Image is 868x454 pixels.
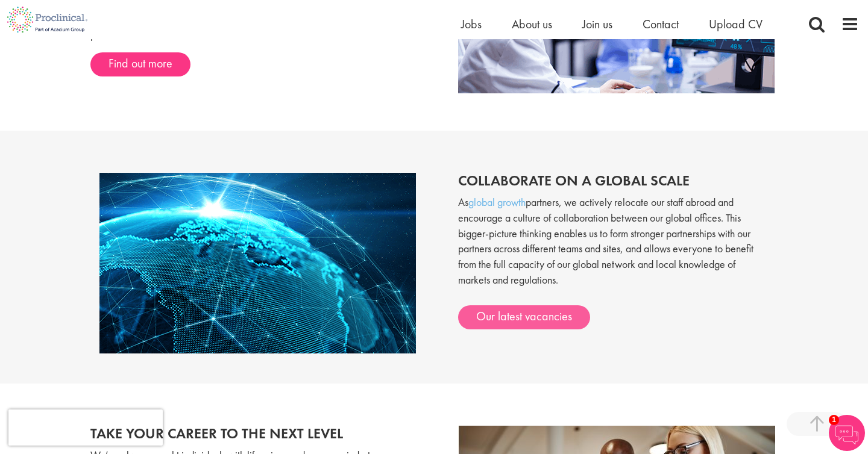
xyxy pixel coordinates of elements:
[468,195,526,209] a: global growth
[458,173,769,188] h2: Collaborate on a global scale
[90,52,190,76] a: Find out more
[512,16,552,32] a: About us
[709,16,763,32] a: Upload CV
[458,194,769,299] p: As partners, we actively relocate our staff abroad and encourage a culture of collaboration betwe...
[829,415,839,425] span: 1
[829,415,865,451] img: Chatbot
[643,16,679,32] a: Contact
[461,16,482,32] a: Jobs
[8,409,163,446] iframe: reCAPTCHA
[458,305,590,329] a: Our latest vacancies
[582,16,612,32] a: Join us
[90,426,425,441] h2: Take your career to the next level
